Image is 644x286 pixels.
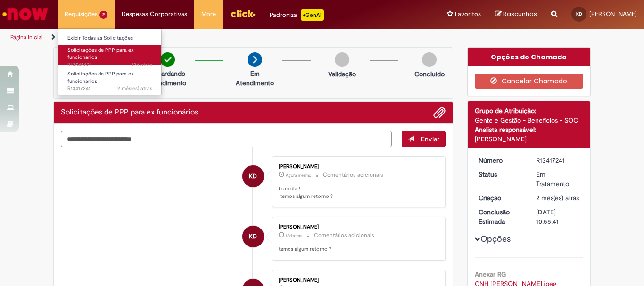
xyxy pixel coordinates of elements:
[475,74,584,89] button: Cancelar Chamado
[249,225,257,248] span: KD
[242,165,264,187] div: Kevin Rocha Dias
[433,106,446,119] button: Adicionar anexos
[475,106,584,115] div: Grupo de Atribuição:
[286,172,311,178] time: 29/09/2025 10:34:36
[589,10,637,18] span: [PERSON_NAME]
[422,52,437,67] img: img-circle-grey.png
[279,245,436,253] p: temos algum retorno ?
[279,224,436,230] div: [PERSON_NAME]
[58,45,162,65] a: Aberto R13545621 : Solicitações de PPP para ex funcionários
[58,69,162,89] a: Aberto R13417241 : Solicitações de PPP para ex funcionários
[495,10,537,19] a: Rascunhos
[117,85,152,92] span: 2 mês(es) atrás
[61,131,392,147] textarea: Digite sua mensagem aqui...
[503,9,537,18] span: Rascunhos
[201,9,216,19] span: More
[475,115,584,125] div: Gente e Gestão - Benefícios - SOC
[249,165,257,188] span: KD
[475,134,584,144] div: [PERSON_NAME]
[132,61,152,68] time: 18/09/2025 08:07:04
[536,193,580,203] div: 14/08/2025 11:39:49
[58,33,162,43] a: Exibir Todas as Solicitações
[536,207,580,226] div: [DATE] 10:55:41
[471,193,529,203] dt: Criação
[58,28,162,95] ul: Requisições
[536,155,580,165] div: R13417241
[328,69,356,79] p: Validação
[61,108,198,117] h2: Solicitações de PPP para ex funcionários Histórico de tíquete
[279,278,436,283] div: [PERSON_NAME]
[67,85,152,92] span: R13417241
[122,9,187,19] span: Despesas Corporativas
[301,9,324,21] p: +GenAi
[468,48,591,66] div: Opções do Chamado
[99,11,107,19] span: 2
[314,231,374,239] small: Comentários adicionais
[536,170,580,188] div: Em Tratamento
[323,171,383,179] small: Comentários adicionais
[67,61,152,69] span: R13545621
[117,85,152,92] time: 14/08/2025 11:39:50
[536,194,579,202] span: 2 mês(es) atrás
[145,69,190,88] p: Aguardando atendimento
[421,135,439,143] span: Enviar
[242,226,264,247] div: Kevin Rocha Dias
[279,185,436,200] p: bom dia ! temos algum retorno ?
[335,52,349,67] img: img-circle-grey.png
[279,164,436,170] div: [PERSON_NAME]
[286,172,311,178] span: Agora mesmo
[414,69,445,79] p: Concluído
[402,131,446,147] button: Enviar
[475,270,506,278] b: Anexar RG
[576,11,582,17] span: KD
[286,233,302,238] span: 13d atrás
[7,29,422,46] ul: Trilhas de página
[475,125,584,134] div: Analista responsável:
[160,52,175,67] img: check-circle-green.png
[65,9,98,19] span: Requisições
[471,155,529,165] dt: Número
[536,194,579,202] time: 14/08/2025 11:39:49
[1,5,50,24] img: ServiceNow
[67,70,134,85] span: Solicitações de PPP para ex funcionários
[232,69,278,88] p: Em Atendimento
[230,7,256,21] img: click_logo_yellow_360x200.png
[248,52,262,67] img: arrow-next.png
[286,233,302,238] time: 17/09/2025 10:17:53
[471,170,529,179] dt: Status
[455,9,481,19] span: Favoritos
[67,47,134,61] span: Solicitações de PPP para ex funcionários
[471,207,529,226] dt: Conclusão Estimada
[132,61,152,68] span: 12d atrás
[270,9,324,21] div: Padroniza
[10,33,43,41] a: Página inicial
